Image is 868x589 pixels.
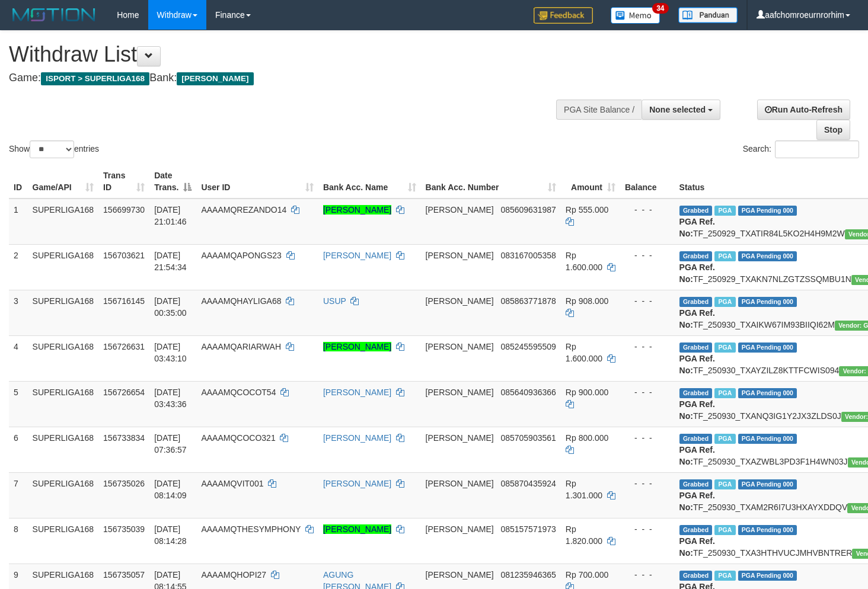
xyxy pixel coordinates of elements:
span: Rp 1.301.000 [566,479,602,500]
span: Copy 085609631987 to clipboard [500,205,556,215]
div: PGA Site Balance / [556,100,642,120]
span: [DATE] 07:36:57 [154,433,187,454]
span: [DATE] 21:01:46 [154,205,187,226]
a: [PERSON_NAME] [323,205,391,215]
span: PGA Pending [738,251,797,261]
td: SUPERLIGA168 [28,518,99,564]
b: PGA Ref. No: [679,354,715,375]
div: - - - [625,569,670,581]
span: 156699730 [103,205,145,215]
span: [PERSON_NAME] [426,388,494,397]
span: Marked by aafchhiseyha [714,525,735,535]
span: Marked by aafchhiseyha [714,434,735,444]
th: Balance [620,165,675,199]
span: Grabbed [679,479,713,489]
span: 34 [652,3,668,14]
th: ID [9,165,28,199]
span: PGA Pending [738,206,797,216]
a: [PERSON_NAME] [323,524,391,534]
span: Rp 1.600.000 [566,251,602,272]
span: Copy 085245595509 to clipboard [500,342,556,351]
span: 156735057 [103,570,145,580]
span: Copy 083167005358 to clipboard [500,251,556,260]
span: Rp 555.000 [566,205,608,215]
span: Rp 700.000 [566,570,608,580]
td: SUPERLIGA168 [28,199,99,245]
span: PGA Pending [738,525,797,535]
span: Marked by aafchhiseyha [714,251,735,261]
span: Marked by aafchhiseyha [714,388,735,398]
span: [DATE] 21:54:34 [154,251,187,272]
span: [PERSON_NAME] [177,72,253,85]
a: Stop [816,120,850,140]
span: [PERSON_NAME] [426,205,494,215]
span: Grabbed [679,388,713,398]
img: Button%20Memo.svg [611,7,660,24]
a: [PERSON_NAME] [323,342,391,351]
td: 4 [9,335,28,381]
span: AAAAMQREZANDO14 [201,205,286,215]
td: 6 [9,427,28,472]
div: - - - [625,204,670,216]
td: 1 [9,199,28,245]
span: 156703621 [103,251,145,260]
span: PGA Pending [738,434,797,444]
span: AAAAMQTHESYMPHONY [201,524,301,534]
span: Rp 900.000 [566,388,608,397]
td: SUPERLIGA168 [28,427,99,472]
span: Grabbed [679,525,713,535]
img: MOTION_logo.png [9,6,99,24]
b: PGA Ref. No: [679,399,715,421]
a: [PERSON_NAME] [323,388,391,397]
b: PGA Ref. No: [679,263,715,284]
span: [DATE] 08:14:09 [154,479,187,500]
th: Bank Acc. Number: activate to sort column ascending [421,165,561,199]
span: [PERSON_NAME] [426,570,494,580]
span: Marked by aafchhiseyha [714,206,735,216]
span: AAAAMQVIT001 [201,479,263,488]
a: [PERSON_NAME] [323,251,391,260]
a: Run Auto-Refresh [757,100,850,120]
span: Copy 085705903561 to clipboard [500,433,556,443]
span: None selected [649,105,706,114]
a: USUP [323,296,346,306]
span: AAAAMQHOPI27 [201,570,266,580]
span: AAAAMQARIARWAH [201,342,281,351]
td: 2 [9,244,28,290]
img: Feedback.jpg [534,7,593,24]
div: - - - [625,249,670,261]
td: SUPERLIGA168 [28,290,99,335]
td: 5 [9,381,28,427]
button: None selected [642,100,720,120]
a: [PERSON_NAME] [323,479,391,488]
span: Marked by aafchhiseyha [714,342,735,353]
span: ISPORT > SUPERLIGA168 [41,72,149,85]
h1: Withdraw List [9,43,567,66]
td: SUPERLIGA168 [28,244,99,290]
span: AAAAMQCOCO321 [201,433,275,443]
td: SUPERLIGA168 [28,335,99,381]
span: [DATE] 08:14:28 [154,524,187,546]
span: [DATE] 03:43:10 [154,342,187,363]
span: Rp 1.600.000 [566,342,602,363]
div: - - - [625,478,670,489]
span: Grabbed [679,342,713,353]
span: [PERSON_NAME] [426,342,494,351]
span: Rp 1.820.000 [566,524,602,546]
span: 156735026 [103,479,145,488]
span: [PERSON_NAME] [426,479,494,488]
td: SUPERLIGA168 [28,381,99,427]
div: - - - [625,295,670,307]
span: [DATE] 03:43:36 [154,388,187,409]
div: - - - [625,523,670,535]
span: [PERSON_NAME] [426,433,494,443]
th: Trans ID: activate to sort column ascending [98,165,149,199]
span: Marked by aafchhiseyha [714,297,735,307]
span: Grabbed [679,297,713,307]
span: [DATE] 00:35:00 [154,296,187,318]
span: PGA Pending [738,388,797,398]
td: 3 [9,290,28,335]
span: [PERSON_NAME] [426,524,494,534]
span: 156735039 [103,524,145,534]
span: AAAAMQAPONGS23 [201,251,281,260]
